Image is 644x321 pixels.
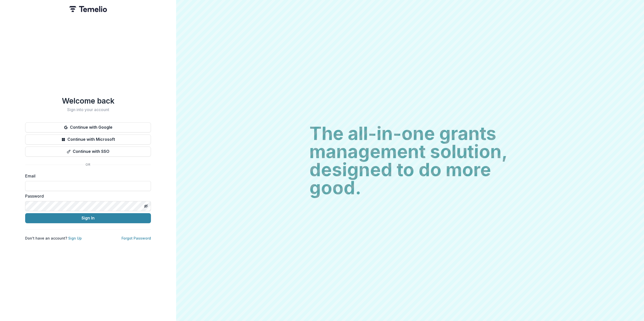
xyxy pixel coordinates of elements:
[25,193,148,199] label: Password
[142,202,150,210] button: Toggle password visibility
[25,236,82,241] p: Don't have an account?
[68,236,82,240] a: Sign Up
[69,6,107,12] img: Temelio
[25,107,151,112] h2: Sign into your account
[25,134,151,145] button: Continue with Microsoft
[25,213,151,223] button: Sign In
[25,122,151,132] button: Continue with Google
[122,236,151,240] a: Forgot Password
[25,96,151,105] h1: Welcome back
[25,147,151,157] button: Continue with SSO
[25,173,148,179] label: Email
